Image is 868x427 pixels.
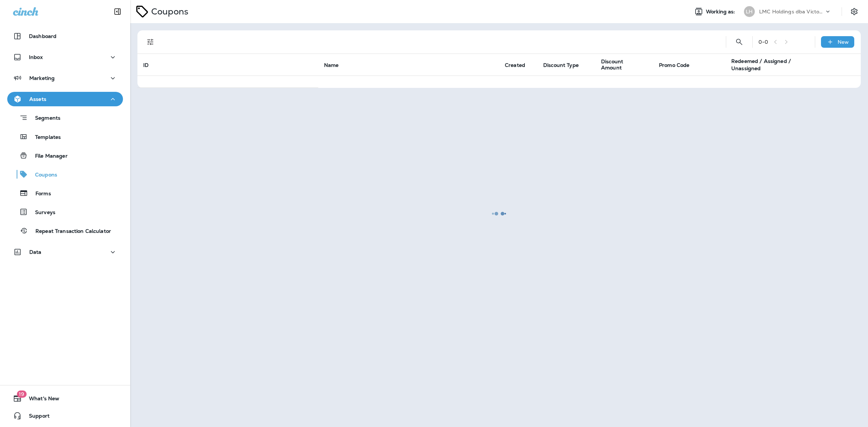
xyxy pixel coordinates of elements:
[7,71,123,85] button: Marketing
[28,134,61,141] p: Templates
[7,223,123,238] button: Repeat Transaction Calculator
[28,228,111,235] p: Repeat Transaction Calculator
[7,129,123,144] button: Templates
[7,92,123,106] button: Assets
[107,4,128,19] button: Collapse Sidebar
[29,96,46,102] p: Assets
[7,204,123,219] button: Surveys
[7,50,123,64] button: Inbox
[7,185,123,201] button: Forms
[28,172,57,179] p: Coupons
[22,413,50,422] span: Support
[29,75,55,81] p: Marketing
[7,110,123,125] button: Segments
[838,39,849,45] p: New
[28,153,68,160] p: File Manager
[22,396,59,404] span: What's New
[17,390,26,398] span: 19
[28,115,60,122] p: Segments
[7,245,123,259] button: Data
[7,148,123,163] button: File Manager
[29,249,42,255] p: Data
[28,209,55,216] p: Surveys
[7,29,123,43] button: Dashboard
[7,167,123,182] button: Coupons
[29,54,43,60] p: Inbox
[29,33,56,39] p: Dashboard
[28,191,51,197] p: Forms
[7,409,123,423] button: Support
[7,391,123,406] button: 19What's New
